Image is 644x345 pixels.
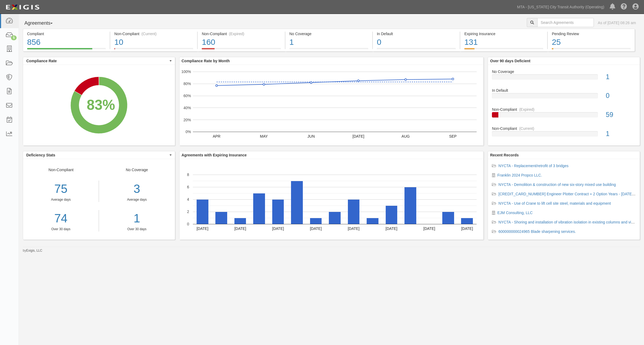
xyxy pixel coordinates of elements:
[186,130,191,134] text: 0%
[498,201,611,205] a: NYCTA - Use of Crane to lift cell site steel, materials and equipment
[110,48,197,52] a: Non-Compliant(Current)10
[179,159,483,240] svg: A chart.
[285,48,372,52] a: No Coverage1
[602,129,640,139] div: 1
[602,91,640,101] div: 0
[11,35,17,40] div: 5
[23,18,63,29] button: Agreements
[196,226,208,231] text: [DATE]
[27,36,106,48] div: 856
[464,36,543,48] div: 131
[183,118,191,122] text: 20%
[202,31,281,36] div: Non-Compliant (Expired)
[87,95,115,115] div: 83%
[181,69,191,74] text: 100%
[182,59,230,63] b: Compliance Rate by Month
[621,4,627,10] i: Help Center - Complianz
[492,107,636,126] a: Non-Compliant(Expired)59
[497,211,533,215] a: EJM Consulting, LLC
[492,88,636,107] a: In Default0
[114,36,193,48] div: 10
[461,226,473,231] text: [DATE]
[23,197,99,202] div: Average days
[26,249,42,252] a: Exigis, LLC
[23,167,99,232] div: Non-Compliant
[514,2,607,12] a: MTA - [US_STATE] City Transit Authority (Operating)
[552,31,630,36] div: Pending Review
[310,226,322,231] text: [DATE]
[490,59,530,63] b: Over 90 days Deficient
[23,227,99,232] div: Over 30 days
[4,2,41,12] img: logo-5460c22ac91f19d4615b14bd174203de0afe785f0fc80cf4dbbc73dc1793850b.png
[103,197,171,202] div: Average days
[537,18,594,27] input: Search Agreements
[307,134,315,138] text: JUN
[23,48,110,52] a: Compliant856
[598,20,636,25] div: As of [DATE] 08:26 am
[187,197,189,201] text: 4
[602,72,640,82] div: 1
[183,94,191,98] text: 60%
[352,134,364,138] text: [DATE]
[23,248,42,253] small: by
[460,48,547,52] a: Expiring Insurance131
[602,110,640,120] div: 59
[234,226,246,231] text: [DATE]
[23,181,99,197] div: 75
[99,167,175,232] div: No Coverage
[492,126,636,141] a: Non-Compliant(Current)1
[202,36,281,48] div: 160
[23,210,99,227] a: 74
[289,31,368,36] div: No Coverage
[272,226,284,231] text: [DATE]
[385,226,397,231] text: [DATE]
[187,185,189,189] text: 6
[498,229,576,234] a: 600000000024965 Blade sharpening services.
[488,126,640,131] div: Non-Compliant
[377,36,456,48] div: 0
[26,152,168,158] span: Deficiency Stats
[423,226,435,231] text: [DATE]
[348,226,359,231] text: [DATE]
[488,107,640,112] div: Non-Compliant
[183,106,191,110] text: 40%
[492,69,636,88] a: No Coverage1
[27,31,106,36] div: Compliant
[289,36,368,48] div: 1
[488,69,640,74] div: No Coverage
[183,82,191,86] text: 80%
[377,31,456,36] div: In Default
[23,151,175,159] button: Deficiency Stats
[182,153,247,157] b: Agreements with Expiring Insurance
[449,134,457,138] text: SEP
[488,88,640,93] div: In Default
[519,107,535,112] div: (Expired)
[548,48,635,52] a: Pending Review25
[464,31,543,36] div: Expiring Insurance
[490,153,519,157] b: Recent Records
[373,48,460,52] a: In Default0
[114,31,193,36] div: Non-Compliant (Current)
[497,173,542,177] a: Franklin 2024 Propco LLC.
[519,126,534,131] div: (Current)
[103,227,171,232] div: Over 30 days
[213,134,220,138] text: APR
[498,182,616,187] a: NYCTA - Demolition & construction of new six-story mixed use building
[23,57,175,65] button: Compliance Rate
[142,31,157,36] div: (Current)
[260,134,268,138] text: MAY
[402,134,410,138] text: AUG
[198,48,285,52] a: Non-Compliant(Expired)160
[103,210,171,227] a: 1
[179,65,483,145] svg: A chart.
[187,210,189,214] text: 2
[498,164,568,168] a: NYCTA - Replacement/retrofit of 3 bridges
[26,58,168,64] span: Compliance Rate
[229,31,244,36] div: (Expired)
[103,181,171,197] div: 3
[23,65,175,145] svg: A chart.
